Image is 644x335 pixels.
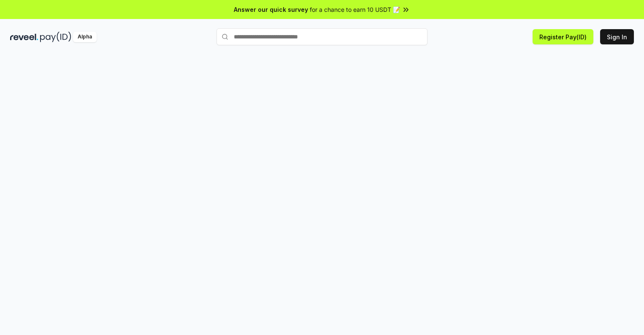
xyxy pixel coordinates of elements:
[234,5,308,14] span: Answer our quick survey
[10,32,38,42] img: reveel_dark
[533,29,593,44] button: Register Pay(ID)
[310,5,400,14] span: for a chance to earn 10 USDT 📝
[40,32,71,42] img: pay_id
[73,32,97,42] div: Alpha
[600,29,634,44] button: Sign In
